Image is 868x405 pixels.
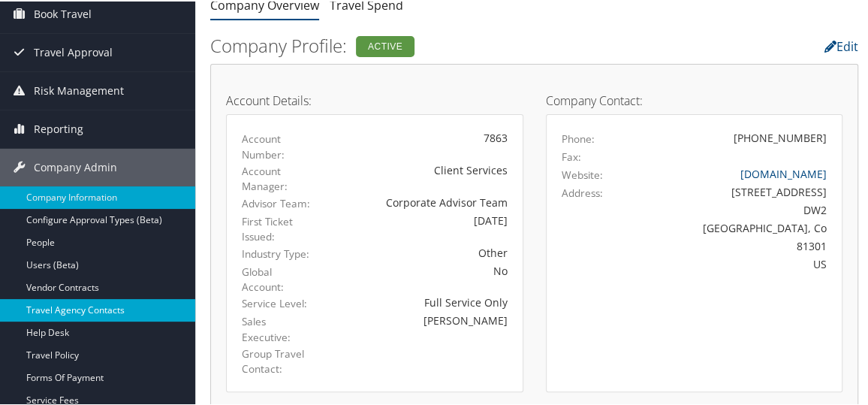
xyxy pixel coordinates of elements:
[242,213,315,243] label: First Ticket Issued:
[633,183,827,198] div: [STREET_ADDRESS]
[338,311,508,327] div: [PERSON_NAME]
[242,162,315,193] label: Account Manager:
[562,148,581,163] label: Fax:
[34,147,117,185] span: Company Admin
[242,245,315,260] label: Industry Type:
[546,93,843,105] h4: Company Contact:
[734,128,827,144] div: [PHONE_NUMBER]
[242,295,315,310] label: Service Level:
[338,293,508,309] div: Full Service Only
[34,32,113,70] span: Travel Approval
[242,345,315,376] label: Group Travel Contact:
[633,201,827,216] div: DW2
[562,184,603,199] label: Address:
[338,243,508,259] div: Other
[824,37,858,53] a: Edit
[242,263,315,294] label: Global Account:
[226,93,523,105] h4: Account Details:
[210,32,634,57] h2: Company Profile:
[242,195,315,210] label: Advisor Team:
[633,237,827,252] div: 81301
[34,109,83,147] span: Reporting
[338,193,508,209] div: Corporate Advisor Team
[562,130,595,145] label: Phone:
[34,71,124,108] span: Risk Management
[562,166,603,181] label: Website:
[740,165,827,180] a: [DOMAIN_NAME]
[633,255,827,271] div: US
[242,313,315,343] label: Sales Executive:
[633,219,827,234] div: [GEOGRAPHIC_DATA], Co
[338,211,508,227] div: [DATE]
[338,261,508,277] div: No
[356,35,414,56] div: Active
[338,128,508,144] div: 7863
[338,161,508,177] div: Client Services
[242,130,315,161] label: Account Number:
